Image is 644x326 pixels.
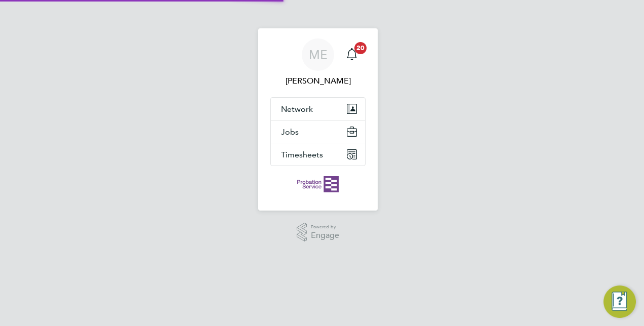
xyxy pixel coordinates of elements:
button: Timesheets [271,143,365,166]
nav: Main navigation [258,28,378,211]
a: 20 [342,38,362,71]
a: Go to home page [270,176,366,192]
span: Michael Emmett [270,75,366,87]
span: ME [309,48,328,61]
span: Network [281,104,313,114]
button: Jobs [271,120,365,143]
span: Engage [311,231,339,240]
a: Powered byEngage [297,223,340,242]
img: probationservice-logo-retina.png [297,176,338,192]
a: ME[PERSON_NAME] [270,38,366,87]
span: 20 [354,42,367,54]
span: Timesheets [281,150,323,159]
button: Network [271,98,365,120]
button: Engage Resource Center [603,286,636,318]
span: Powered by [311,223,339,231]
span: Jobs [281,127,299,137]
